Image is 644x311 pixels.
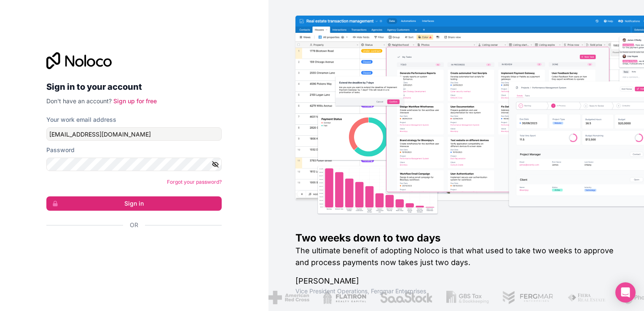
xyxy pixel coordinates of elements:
img: /assets/saastock-C6Zbiodz.png [380,291,433,304]
label: Password [46,146,75,154]
iframe: Sign in with Google Button [42,239,219,257]
div: Open Intercom Messenger [615,282,636,303]
img: /assets/american-red-cross-BAupjrZR.png [268,291,309,304]
img: /assets/fergmar-CudnrXN5.png [502,291,554,304]
input: Password [46,158,222,171]
span: Don't have an account? [46,97,112,105]
input: Email address [46,127,222,141]
img: /assets/flatiron-C8eUkumj.png [323,291,367,304]
span: Or [130,221,138,229]
label: Your work email address [46,115,116,124]
h2: The ultimate benefit of adopting Noloco is that what used to take two weeks to approve and proces... [295,245,617,268]
h1: Two weeks down to two days [295,231,617,245]
h2: Sign in to your account [46,79,222,94]
a: Forgot your password? [167,179,222,185]
button: Sign in [46,196,222,211]
h1: [PERSON_NAME] [295,275,617,287]
a: Sign up for free [113,97,157,105]
h1: Vice President Operations , Fergmar Enterprises [295,287,617,295]
img: /assets/gbstax-C-GtDUiK.png [446,291,489,304]
img: /assets/fiera-fwj2N5v4.png [567,291,607,304]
